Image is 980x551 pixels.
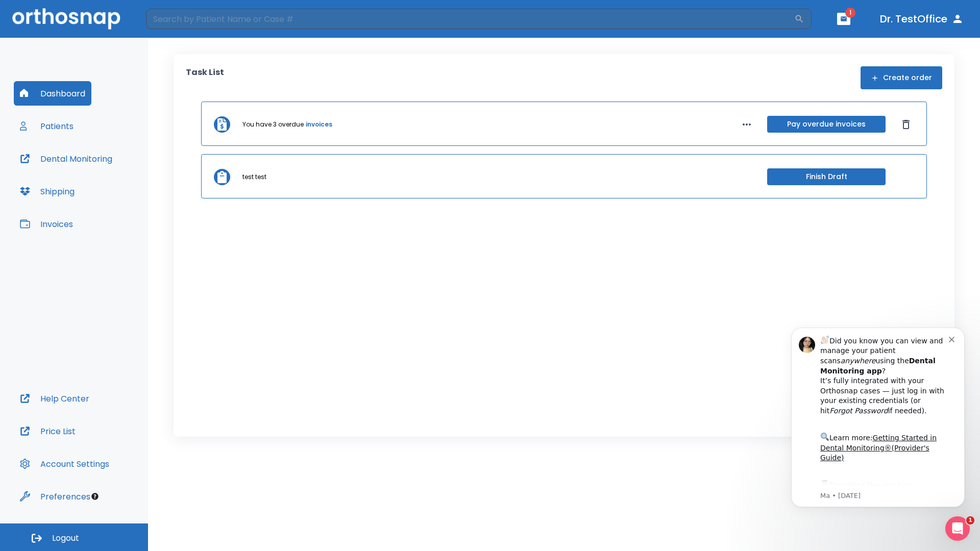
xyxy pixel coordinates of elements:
[767,116,886,133] button: Pay overdue invoices
[90,492,100,501] div: Tooltip anchor
[52,533,79,544] span: Logout
[776,312,980,523] iframe: Intercom notifications message
[966,516,974,524] span: 1
[186,66,224,89] p: Task List
[14,212,79,236] button: Invoices
[242,120,304,129] p: You have 3 overdue
[44,179,173,188] p: Message from Ma, sent 4w ago
[14,484,96,509] button: Preferences
[14,114,80,138] button: Patients
[14,179,81,204] button: Shipping
[876,10,968,28] button: Dr. TestOffice
[861,66,942,89] button: Create order
[14,81,91,106] button: Dashboard
[44,169,135,187] a: App Store
[242,172,266,182] p: test test
[945,516,970,541] iframe: Intercom live chat
[898,116,914,133] button: Dismiss
[12,8,120,29] img: Orthosnap
[44,166,173,218] div: Download the app: | ​ Let us know if you need help getting started!
[14,386,95,411] button: Help Center
[146,9,794,29] input: Search by Patient Name or Case #
[14,146,118,171] button: Dental Monitoring
[845,8,855,18] span: 1
[306,120,332,129] a: invoices
[14,419,82,443] button: Price List
[14,452,115,476] button: Account Settings
[767,168,886,185] button: Finish Draft
[173,22,181,30] button: Dismiss notification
